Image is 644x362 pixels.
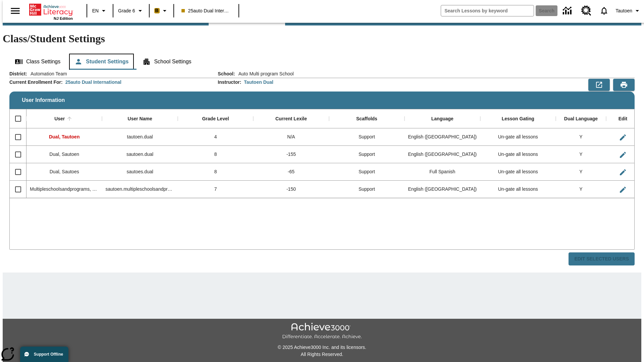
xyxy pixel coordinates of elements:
div: Tautoen Dual [244,79,273,85]
button: Grade: Grade 6, Select a grade [115,5,147,17]
button: Boost Class color is peach. Change class color [152,5,171,17]
div: sautoen.dual [102,146,177,163]
div: Full Spanish [405,163,480,181]
div: Un-gate all lessons [480,146,556,163]
span: 25auto Dual International [181,7,231,14]
span: Grade 6 [118,7,135,14]
span: Dual, Sautoes [50,169,79,174]
p: © 2025 Achieve3000 Inc. and its licensors. [3,344,641,351]
div: User Name [128,116,152,122]
button: Class Settings [9,54,66,70]
div: sautoes.dual [102,163,177,181]
span: Automation Team [27,70,67,77]
span: Support Offline [34,352,63,357]
div: Y [556,128,606,146]
div: -65 [253,163,329,181]
div: Home [29,2,73,20]
div: Y [556,181,606,198]
button: School Settings [137,54,197,70]
h2: Instructor : [218,79,241,85]
div: English (US) [405,181,480,198]
span: Auto Multi program School [235,70,294,77]
div: Edit [619,116,627,122]
div: Support [329,128,405,146]
h2: Current Enrollment For : [9,79,63,85]
h1: Class/Student Settings [3,33,641,45]
h2: District : [9,71,27,77]
div: -155 [253,146,329,163]
div: Scaffolds [356,116,377,122]
button: Edit User [616,131,630,144]
button: Edit User [616,183,630,196]
button: Student Settings [69,54,134,70]
input: search field [441,5,534,16]
div: Un-gate all lessons [480,181,556,198]
div: Support [329,146,405,163]
button: Language: EN, Select a language [89,5,111,17]
div: Y [556,163,606,181]
div: Support [329,181,405,198]
div: N/A [253,128,329,146]
span: NJ Edition [54,16,73,20]
img: Achieve3000 Differentiate Accelerate Achieve [282,323,362,340]
div: tautoen.dual [102,128,177,146]
div: Y [556,146,606,163]
div: User [54,116,65,122]
a: Resource Center, Will open in new tab [577,2,595,20]
a: Notifications [595,2,613,19]
div: Support [329,163,405,181]
p: All Rights Reserved. [3,351,641,358]
div: Class/Student Settings [9,54,635,70]
span: Multipleschoolsandprograms, Sautoen [30,186,110,192]
button: Export to CSV [588,79,610,91]
div: 7 [178,181,253,198]
span: User Information [22,97,65,103]
div: Dual Language [564,116,598,122]
div: English (US) [405,128,480,146]
div: sautoen.multipleschoolsandprograms [102,181,177,198]
span: Tautoen [615,7,632,14]
div: 8 [178,163,253,181]
span: Dual, Sautoen [49,152,79,157]
div: Current Lexile [275,116,307,122]
button: Open side menu [5,1,25,21]
a: Home [29,3,73,16]
div: 25auto Dual International [65,79,121,85]
button: Profile/Settings [613,5,644,17]
div: 4 [178,128,253,146]
div: -150 [253,181,329,198]
div: Un-gate all lessons [480,163,556,181]
button: Print Preview [613,79,635,91]
span: EN [92,7,99,14]
div: 8 [178,146,253,163]
div: Grade Level [202,116,229,122]
div: English (US) [405,146,480,163]
h2: School : [218,71,235,77]
span: B [155,6,159,15]
div: Un-gate all lessons [480,128,556,146]
span: Dual, Tautoen [49,134,80,139]
div: Language [431,116,453,122]
button: Edit User [616,148,630,162]
button: Edit User [616,166,630,179]
div: User Information [9,70,635,266]
div: Lesson Gating [502,116,534,122]
a: Data Center [559,2,577,20]
button: Support Offline [20,347,68,362]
